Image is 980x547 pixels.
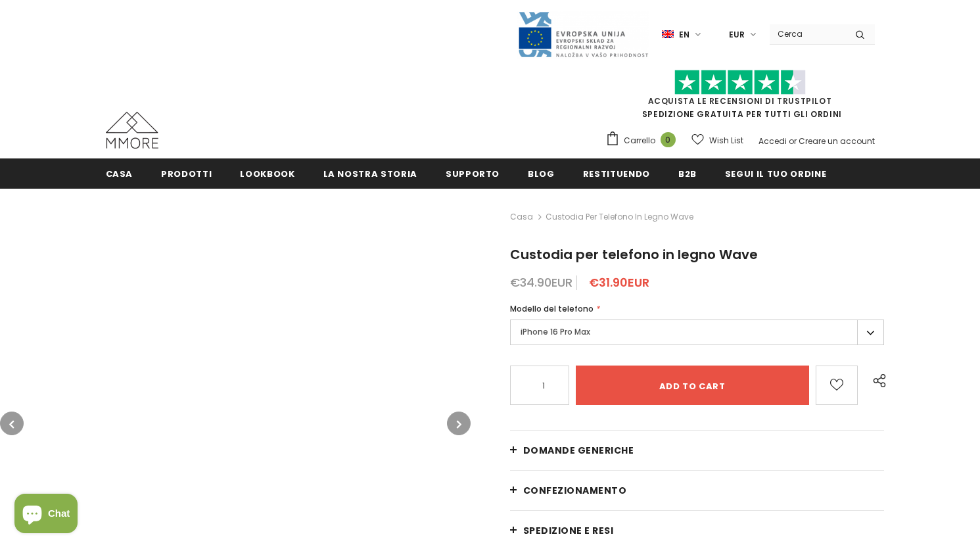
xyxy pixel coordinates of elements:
[648,95,832,107] a: Acquista le recensioni di TrustPilot
[161,168,212,180] span: Prodotti
[789,135,797,147] span: or
[528,168,555,180] span: Blog
[510,274,572,291] span: €34.90EUR
[161,158,212,188] a: Prodotti
[799,135,875,147] a: Creare un account
[323,158,417,188] a: La nostra storia
[517,11,649,59] img: Javni Razpis
[583,168,650,180] span: Restituendo
[106,168,133,180] span: Casa
[446,168,500,180] span: supporto
[510,320,885,345] label: iPhone 16 Pro Max
[758,135,787,147] a: Accedi
[523,524,614,537] span: Spedizione e resi
[240,158,294,188] a: Lookbook
[523,444,634,457] span: Domande generiche
[546,209,693,225] span: Custodia per telefono in legno Wave
[510,245,758,264] span: Custodia per telefono in legno Wave
[709,134,743,147] span: Wish List
[679,28,689,41] span: en
[589,274,649,291] span: €31.90EUR
[605,131,682,151] a: Carrello 0
[662,29,674,40] img: i-lang-1.png
[523,484,627,497] span: CONFEZIONAMENTO
[106,112,158,149] img: Casi MMORE
[106,158,133,188] a: Casa
[770,24,845,43] input: Search Site
[576,366,809,405] input: Add to cart
[605,76,875,120] span: SPEDIZIONE GRATUITA PER TUTTI GLI ORDINI
[510,431,885,470] a: Domande generiche
[678,168,697,180] span: B2B
[729,28,745,41] span: EUR
[583,158,650,188] a: Restituendo
[240,168,294,180] span: Lookbook
[678,158,697,188] a: B2B
[510,471,885,510] a: CONFEZIONAMENTO
[517,28,649,39] a: Javni Razpis
[624,134,655,147] span: Carrello
[510,303,594,314] span: Modello del telefono
[323,168,417,180] span: La nostra storia
[528,158,555,188] a: Blog
[725,168,826,180] span: Segui il tuo ordine
[510,209,533,225] a: Casa
[725,158,826,188] a: Segui il tuo ordine
[674,70,806,95] img: Fidati di Pilot Stars
[446,158,500,188] a: supporto
[11,494,82,536] inbox-online-store-chat: Shopify online store chat
[691,129,743,152] a: Wish List
[661,132,676,147] span: 0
